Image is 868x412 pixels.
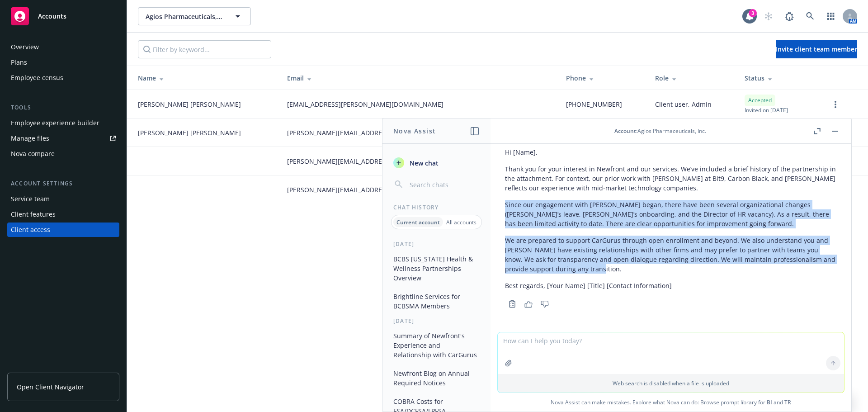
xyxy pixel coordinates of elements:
[780,7,798,25] a: Report a Bug
[138,73,273,83] div: Name
[7,179,119,188] div: Account settings
[138,128,241,137] span: [PERSON_NAME] [PERSON_NAME]
[655,99,712,109] span: Client user, Admin
[538,298,552,310] button: Thumbs down
[11,116,99,130] div: Employee experience builder
[287,128,494,137] span: [PERSON_NAME][EMAIL_ADDRESS][PERSON_NAME][DOMAIN_NAME]
[408,178,480,191] input: Search chats
[776,40,857,58] button: Invite client team member
[393,126,436,136] h1: Nova Assist
[11,131,49,146] div: Manage files
[287,156,494,166] span: [PERSON_NAME][EMAIL_ADDRESS][PERSON_NAME][DOMAIN_NAME]
[287,99,443,109] span: [EMAIL_ADDRESS][PERSON_NAME][DOMAIN_NAME]
[508,300,516,308] svg: Copy to clipboard
[614,127,636,135] span: Account
[614,127,706,135] div: : Agios Pharmaceuticals, Inc.
[11,40,39,54] div: Overview
[11,71,63,85] div: Employee census
[655,73,730,83] div: Role
[11,192,50,206] div: Service team
[138,99,241,109] span: [PERSON_NAME] [PERSON_NAME]
[11,207,56,222] div: Client features
[505,281,837,290] p: Best regards, [Your Name] [Title] [Contact Information]
[759,7,778,25] a: Start snowing
[776,45,857,53] span: Invite client team member
[38,13,66,20] span: Accounts
[505,200,837,228] p: Since our engagement with [PERSON_NAME] began, there have been several organizational changes ([P...
[7,207,119,222] a: Client features
[287,73,552,83] div: Email
[7,131,119,146] a: Manage files
[503,379,839,387] p: Web search is disabled when a file is uploaded
[822,7,840,25] a: Switch app
[382,317,491,325] div: [DATE]
[146,12,224,21] span: Agios Pharmaceuticals, Inc.
[767,398,772,406] a: BI
[7,55,119,70] a: Plans
[382,204,491,211] div: Chat History
[390,251,483,285] button: BCBS [US_STATE] Health & Wellness Partnerships Overview
[138,7,251,25] button: Agios Pharmaceuticals, Inc.
[396,218,440,226] p: Current account
[566,99,622,109] span: [PHONE_NUMBER]
[7,116,119,130] a: Employee experience builder
[7,223,119,237] a: Client access
[505,164,837,193] p: Thank you for your interest in Newfront and our services. We’ve included a brief history of the p...
[390,366,483,390] button: Newfront Blog on Annual Required Notices
[390,289,483,313] button: Brightline Services for BCBSMA Members
[11,55,27,70] div: Plans
[505,147,837,157] p: Hi [Name],
[784,398,791,406] a: TR
[17,382,84,392] span: Open Client Navigator
[408,158,439,168] span: New chat
[382,240,491,248] div: [DATE]
[287,185,494,194] span: [PERSON_NAME][EMAIL_ADDRESS][PERSON_NAME][DOMAIN_NAME]
[745,106,788,114] span: Invited on [DATE]
[11,147,55,161] div: Nova compare
[390,328,483,362] button: Summary of Newfront's Experience and Relationship with CarGurus
[745,73,816,83] div: Status
[494,393,848,412] span: Nova Assist can make mistakes. Explore what Nova can do: Browse prompt library for and
[749,9,757,17] div: 3
[801,7,819,25] a: Search
[7,71,119,85] a: Employee census
[7,40,119,54] a: Overview
[446,218,476,226] p: All accounts
[566,73,641,83] div: Phone
[830,99,841,110] a: more
[390,155,483,171] button: New chat
[138,40,271,58] input: Filter by keyword...
[7,147,119,161] a: Nova compare
[505,236,837,274] p: We are prepared to support CarGurus through open enrollment and beyond. We also understand you an...
[7,103,119,112] div: Tools
[7,192,119,206] a: Service team
[7,4,119,29] a: Accounts
[748,96,772,104] span: Accepted
[11,223,50,237] div: Client access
